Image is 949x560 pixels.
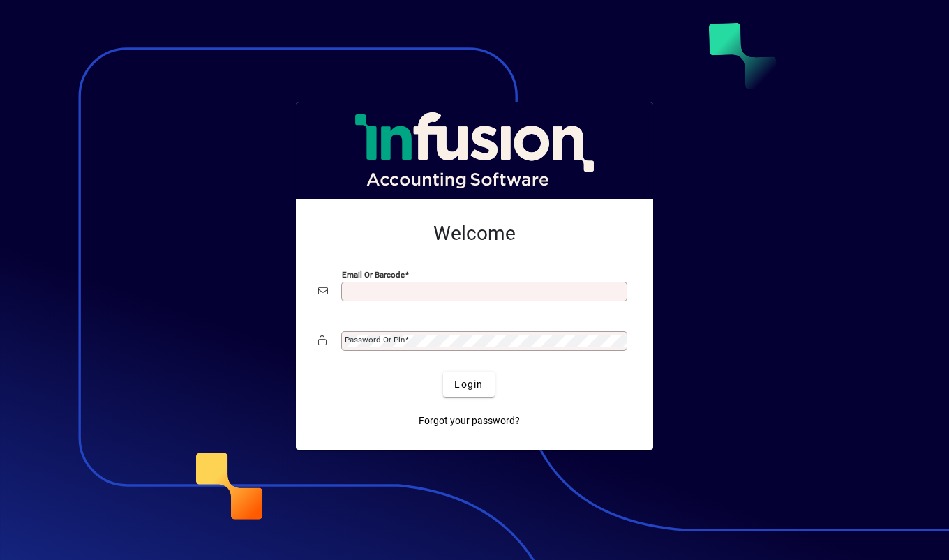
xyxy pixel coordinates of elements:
a: Forgot your password? [413,408,525,433]
button: Login [443,372,494,397]
span: Login [454,377,483,392]
h2: Welcome [318,222,631,245]
span: Forgot your password? [419,414,520,428]
mat-label: Password or Pin [345,335,405,345]
mat-label: Email or Barcode [342,270,405,280]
